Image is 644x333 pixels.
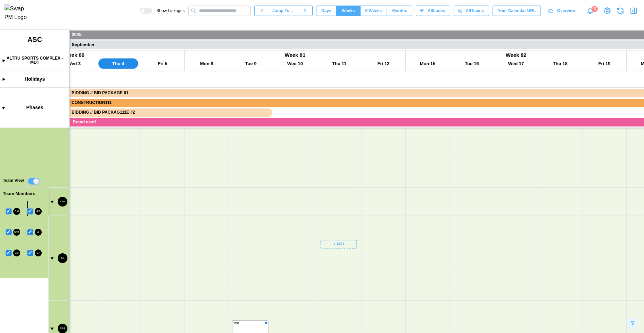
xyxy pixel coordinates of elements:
a: Overview [544,6,581,16]
button: 6 Weeks [360,6,387,16]
button: Weeks [337,6,360,16]
button: Refresh Grid [616,6,625,16]
span: Days [321,6,331,16]
div: 5 [592,6,598,12]
button: Open Drawer [629,6,638,16]
span: All Teams [466,6,484,16]
button: Days [316,6,337,16]
button: Months [387,6,412,16]
span: Weeks [342,6,355,16]
span: Show Linkages [152,8,184,14]
span: Your Calendar URL [498,6,536,16]
span: All Lanes [428,6,445,16]
button: Your Calendar URL [493,6,541,16]
button: Jump To... [269,6,298,16]
span: Months [392,6,407,16]
a: View Project [602,6,612,16]
span: Overview [557,6,576,16]
button: AllTeams [454,6,489,16]
a: Notifications [584,5,596,17]
button: AllLanes [416,6,450,16]
span: Jump To... [272,6,293,16]
img: Swap PM Logo [5,5,33,22]
span: 6 Weeks [365,6,382,16]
